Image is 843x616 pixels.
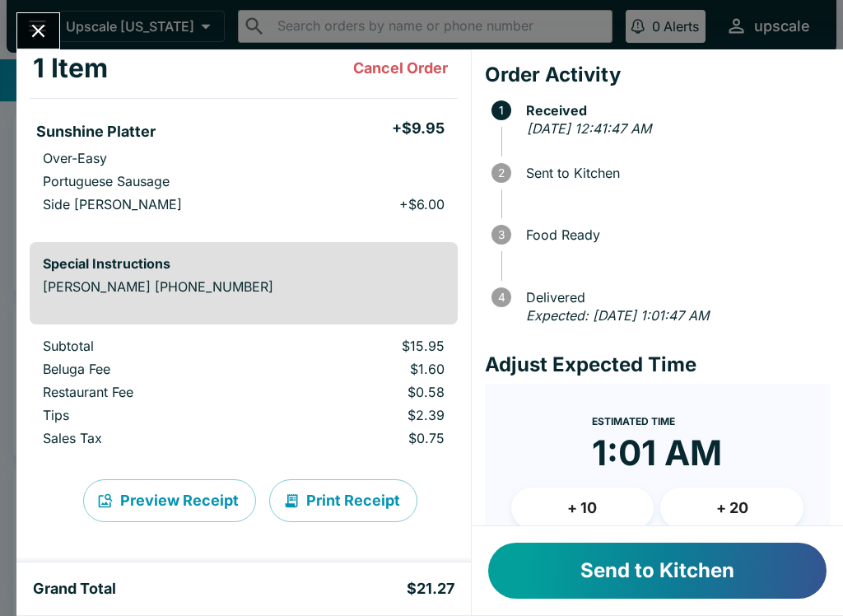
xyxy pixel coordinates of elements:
[518,103,830,118] span: Received
[286,384,445,400] p: $0.58
[17,13,59,49] button: Close
[499,104,504,117] text: 1
[286,430,445,446] p: $0.75
[498,228,505,241] text: 3
[43,407,260,423] p: Tips
[485,352,830,377] h4: Adjust Expected Time
[43,196,182,212] p: Side [PERSON_NAME]
[30,39,458,229] table: orders table
[392,119,445,138] h5: + $9.95
[527,120,651,137] em: [DATE] 12:41:47 AM
[33,52,108,85] h3: 1 Item
[269,479,417,522] button: Print Receipt
[498,166,505,180] text: 2
[286,338,445,354] p: $15.95
[497,291,505,304] text: 4
[660,488,803,529] button: + 20
[43,361,260,377] p: Beluga Fee
[511,488,654,529] button: + 10
[83,479,256,522] button: Preview Receipt
[592,415,675,427] span: Estimated Time
[592,432,722,474] time: 1:01 AM
[43,278,445,295] p: [PERSON_NAME] [PHONE_NUMBER]
[43,150,107,166] p: Over-Easy
[518,166,830,180] span: Sent to Kitchen
[36,122,156,142] h5: Sunshine Platter
[43,255,445,272] h6: Special Instructions
[30,338,458,453] table: orders table
[43,384,260,400] p: Restaurant Fee
[399,196,445,212] p: + $6.00
[43,173,170,189] p: Portuguese Sausage
[485,63,830,87] h4: Order Activity
[347,52,454,85] button: Cancel Order
[526,307,709,324] em: Expected: [DATE] 1:01:47 AM
[286,407,445,423] p: $2.39
[43,430,260,446] p: Sales Tax
[518,290,830,305] span: Delivered
[286,361,445,377] p: $1.60
[43,338,260,354] p: Subtotal
[488,543,827,599] button: Send to Kitchen
[407,579,454,599] h5: $21.27
[33,579,116,599] h5: Grand Total
[518,227,830,242] span: Food Ready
